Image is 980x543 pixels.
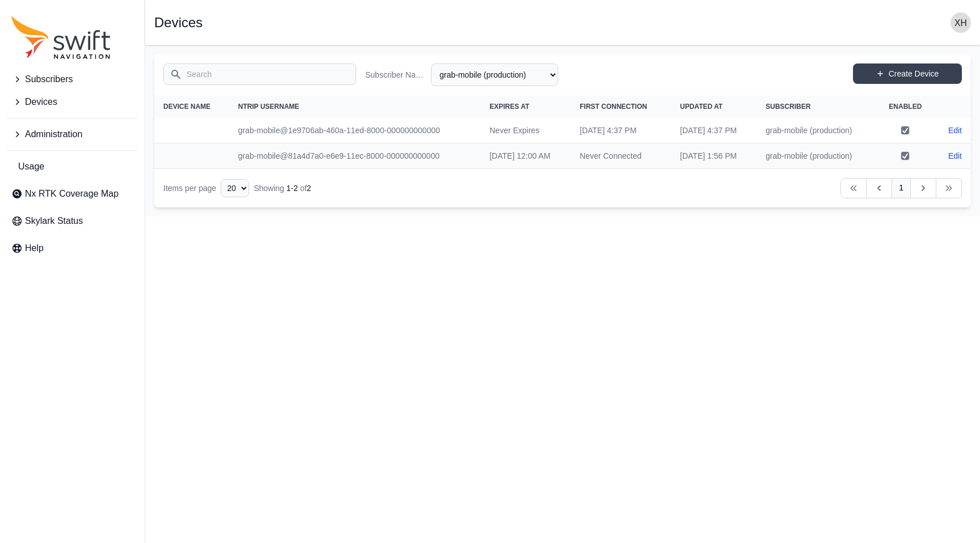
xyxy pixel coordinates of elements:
td: Never Connected [571,143,671,169]
th: NTRIP Username [229,95,480,118]
th: Enabled [876,95,935,118]
span: Updated At [680,103,723,111]
div: Showing of [254,183,311,194]
span: First Connection [580,103,647,111]
td: grab-mobile (production) [757,143,876,169]
span: Skylark Status [25,214,83,228]
span: Subscribers [25,73,73,86]
select: Subscriber [431,63,558,86]
button: Devices [7,91,138,113]
h1: Devices [154,16,202,29]
span: Administration [25,128,82,141]
a: Help [7,237,138,260]
a: Skylark Status [7,210,138,232]
button: Subscribers [7,68,138,91]
a: Edit [948,150,962,162]
span: Help [25,241,44,255]
th: Device Name [154,95,229,118]
input: Search [163,63,356,85]
span: Usage [18,160,44,173]
a: Edit [948,125,962,136]
select: Display Limit [221,179,249,197]
a: Nx RTK Coverage Map [7,183,138,205]
a: 1 [892,178,911,198]
span: 2 [307,184,311,193]
img: user photo [951,12,971,33]
a: Usage [7,155,138,178]
td: [DATE] 12:00 AM [480,143,571,169]
button: Administration [7,123,138,146]
span: Expires At [489,103,529,111]
span: Nx RTK Coverage Map [25,187,119,201]
nav: Table navigation [154,169,971,207]
td: Never Expires [480,118,571,143]
td: grab-mobile@1e9706ab-460a-11ed-8000-000000000000 [229,118,480,143]
td: [DATE] 4:37 PM [571,118,671,143]
td: [DATE] 1:56 PM [671,143,757,169]
span: 1 - 2 [286,184,298,193]
a: Create Device [853,63,962,84]
label: Subscriber Name [365,69,426,80]
th: Subscriber [757,95,876,118]
td: grab-mobile (production) [757,118,876,143]
span: Items per page [163,184,216,193]
td: [DATE] 4:37 PM [671,118,757,143]
td: grab-mobile@81a4d7a0-e6e9-11ec-8000-000000000000 [229,143,480,169]
span: Devices [25,95,57,109]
